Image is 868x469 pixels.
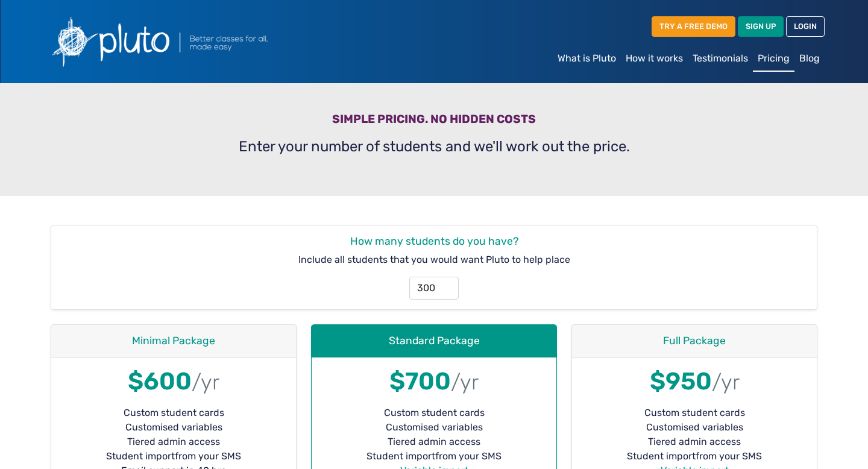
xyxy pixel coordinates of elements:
[582,406,807,420] li: Custom student cards
[321,435,547,449] li: Tiered admin access
[51,225,817,309] div: Include all students that you would want Pluto to help place
[688,46,753,71] a: Testimonials
[582,420,807,435] li: Customised variables
[61,335,286,347] h4: Minimal Package
[321,406,547,420] li: Custom student cards
[753,46,794,72] a: Pricing
[321,449,547,464] li: Student import
[582,367,807,396] h1: $950
[786,16,825,36] a: LOGIN
[43,10,333,74] img: Pluto logo with the text Better classes for all, made easy
[582,435,807,449] li: Tiered admin access
[553,46,621,71] a: What is Pluto
[435,449,502,464] span: from your SMS
[738,16,784,36] a: SIGN UP
[61,420,286,435] li: Customised variables
[582,449,807,464] li: Student import
[321,420,547,435] li: Customised variables
[51,136,817,157] p: Enter your number of students and we'll work out the price.
[451,370,479,395] small: /yr
[61,406,286,420] li: Custom student cards
[696,449,762,464] span: from your SMS
[321,367,547,396] h1: $700
[61,235,807,248] h4: How many students do you have?
[175,449,241,464] span: from your SMS
[61,367,286,396] h1: $600
[192,370,219,395] small: /yr
[51,112,817,131] h3: Simple pricing. No hidden costs
[712,370,740,395] small: /yr
[321,335,547,347] h4: Standard Package
[652,16,735,36] a: TRY A FREE DEMO
[61,449,286,464] li: Student import
[621,46,688,71] a: How it works
[794,46,825,71] a: Blog
[582,335,807,347] h4: Full Package
[61,435,286,449] li: Tiered admin access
